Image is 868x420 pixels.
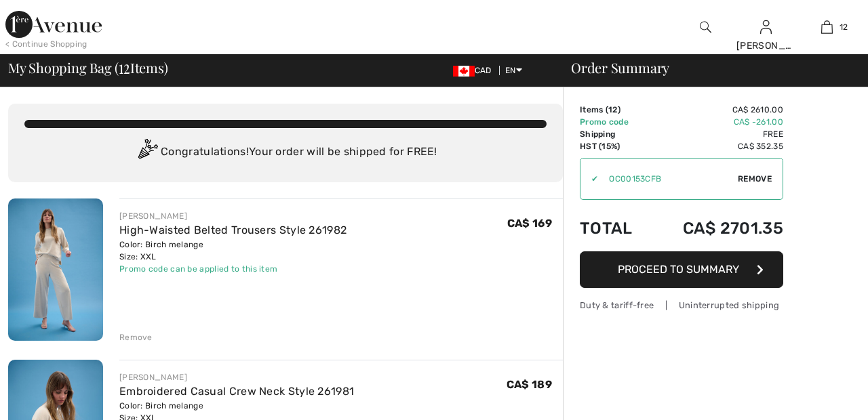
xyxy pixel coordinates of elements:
[738,173,772,185] span: Remove
[608,105,618,114] span: 12
[134,139,161,166] img: Congratulation2.svg
[505,66,522,75] span: EN
[119,238,347,263] div: Color: Birch melange Size: XXL
[650,205,783,251] td: CA$ 2701.35
[453,66,475,77] img: Canadian Dollar
[119,385,354,398] a: Embroidered Casual Crew Neck Style 261981
[119,371,354,383] div: [PERSON_NAME]
[8,198,103,341] img: High-Waisted Belted Trousers Style 261982
[580,173,598,185] div: ✔
[580,299,783,312] div: Duty & tariff-free | Uninterrupted shipping
[119,58,130,75] span: 12
[453,66,497,75] span: CAD
[840,21,848,33] span: 12
[618,263,739,276] span: Proceed to Summary
[5,38,87,50] div: < Continue Shopping
[119,224,347,236] a: High-Waisted Belted Trousers Style 261982
[821,19,833,35] img: My Bag
[119,331,153,343] div: Remove
[580,251,783,288] button: Proceed to Summary
[797,19,856,35] a: 12
[650,140,783,152] td: CA$ 352.35
[580,104,650,116] td: Items ( )
[507,378,552,391] span: CA$ 189
[580,116,650,128] td: Promo code
[119,210,347,222] div: [PERSON_NAME]
[598,159,738,199] input: Promo code
[736,39,796,53] div: [PERSON_NAME]
[24,139,547,166] div: Congratulations! Your order will be shipped for FREE!
[700,19,711,35] img: search the website
[650,128,783,140] td: Free
[5,11,102,38] img: 1ère Avenue
[580,128,650,140] td: Shipping
[650,116,783,128] td: CA$ -261.00
[119,263,347,275] div: Promo code can be applied to this item
[760,20,772,33] a: Sign In
[8,61,168,75] span: My Shopping Bag ( Items)
[650,104,783,116] td: CA$ 2610.00
[580,205,650,251] td: Total
[580,140,650,152] td: HST (15%)
[555,61,860,75] div: Order Summary
[507,217,552,230] span: CA$ 169
[760,19,772,35] img: My Info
